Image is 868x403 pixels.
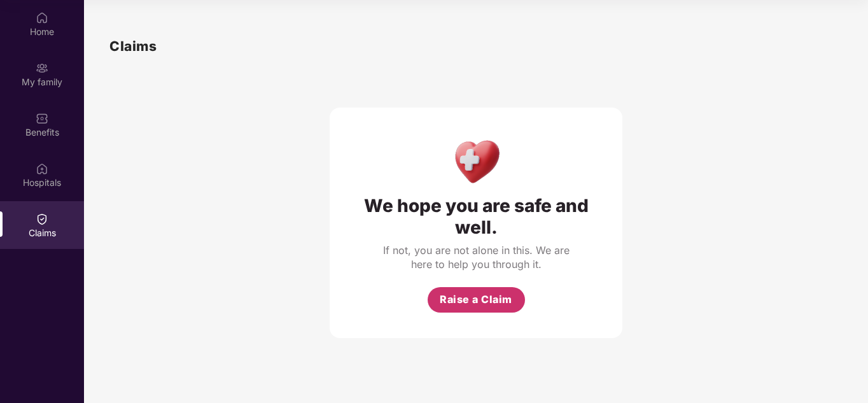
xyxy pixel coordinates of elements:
[36,112,48,125] img: svg+xml;base64,PHN2ZyBpZD0iQmVuZWZpdHMiIHhtbG5zPSJodHRwOi8vd3d3LnczLm9yZy8yMDAwL3N2ZyIgd2lkdGg9Ij...
[355,195,597,238] div: We hope you are safe and well.
[381,243,571,271] div: If not, you are not alone in this. We are here to help you through it.
[440,292,512,308] span: Raise a Claim
[36,11,48,24] img: svg+xml;base64,PHN2ZyBpZD0iSG9tZSIgeG1sbnM9Imh0dHA6Ly93d3cudzMub3JnLzIwMDAvc3ZnIiB3aWR0aD0iMjAiIG...
[36,213,48,225] img: svg+xml;base64,PHN2ZyBpZD0iQ2xhaW0iIHhtbG5zPSJodHRwOi8vd3d3LnczLm9yZy8yMDAwL3N2ZyIgd2lkdGg9IjIwIi...
[36,162,48,175] img: svg+xml;base64,PHN2ZyBpZD0iSG9zcGl0YWxzIiB4bWxucz0iaHR0cDovL3d3dy53My5vcmcvMjAwMC9zdmciIHdpZHRoPS...
[428,287,525,313] button: Raise a Claim
[36,62,48,74] img: svg+xml;base64,PHN2ZyB3aWR0aD0iMjAiIGhlaWdodD0iMjAiIHZpZXdCb3g9IjAgMCAyMCAyMCIgZmlsbD0ibm9uZSIgeG...
[449,133,504,188] img: Health Care
[109,36,157,57] h1: Claims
